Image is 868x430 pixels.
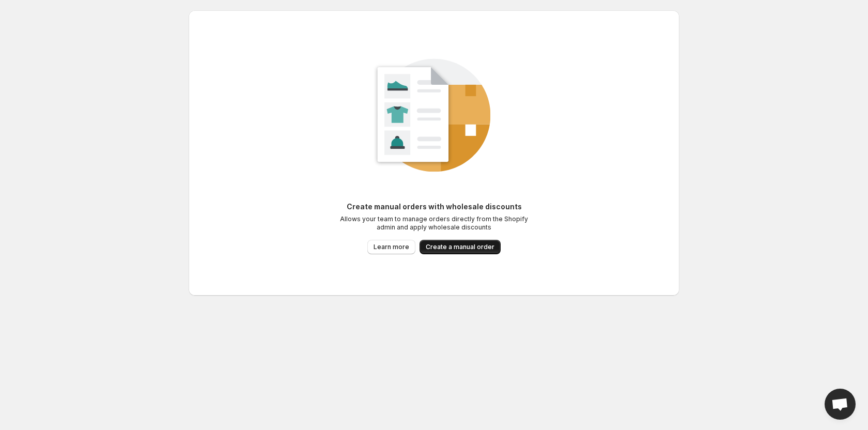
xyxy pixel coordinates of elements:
button: Create a manual order [420,240,501,254]
div: Open chat [825,389,856,420]
a: Learn more [367,240,415,254]
p: Allows your team to manage orders directly from the Shopify admin and apply wholesale discounts [331,215,537,232]
p: Create manual orders with wholesale discounts [331,202,537,212]
span: Create a manual order [426,243,494,251]
span: Learn more [374,243,409,251]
